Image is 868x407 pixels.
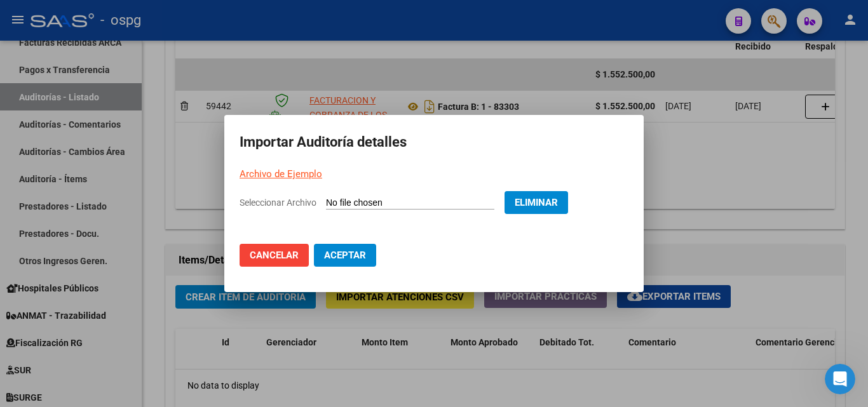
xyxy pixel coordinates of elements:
[240,244,309,267] button: Cancelar
[324,250,366,261] span: Aceptar
[250,250,299,261] span: Cancelar
[515,197,558,208] span: Eliminar
[314,244,376,267] button: Aceptar
[240,168,322,180] a: Archivo de Ejemplo
[240,130,628,154] h2: Importar Auditoría detalles
[240,197,316,208] span: Seleccionar Archivo
[505,191,568,214] button: Eliminar
[825,364,855,394] iframe: Intercom live chat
